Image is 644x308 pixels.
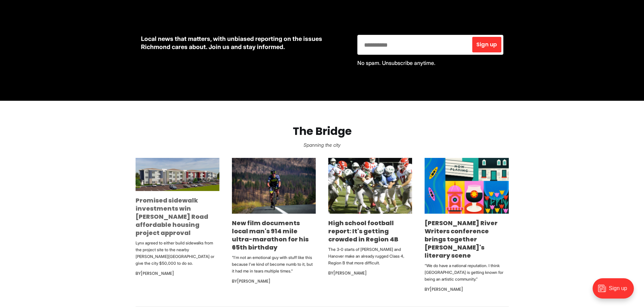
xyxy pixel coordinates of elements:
[136,196,208,237] a: Promised sidewalk investments win [PERSON_NAME] Road affordable housing project approval
[11,140,633,150] p: Spanning the city
[136,158,219,191] img: Promised sidewalk investments win Snead Road affordable housing project approval
[425,158,508,214] img: James River Writers conference brings together Richmond's literary scene
[232,277,316,285] div: By
[425,285,508,293] div: By
[136,269,219,278] div: By
[476,42,497,47] span: Sign up
[430,286,463,292] a: [PERSON_NAME]
[425,262,508,283] p: “We do have a national reputation. I think [GEOGRAPHIC_DATA] is getting known for being an artist...
[587,275,644,308] iframe: portal-trigger
[232,254,316,275] p: "I’m not an emotional guy with stuff like this because I’ve kind of become numb to it, but it had...
[472,37,501,52] button: Sign up
[357,60,435,66] span: No spam. Unsubscribe anytime.
[333,270,367,276] a: [PERSON_NAME]
[328,246,412,266] p: The 3-0 starts of [PERSON_NAME] and Hanover make an already rugged Class 4, Region B that more di...
[328,219,398,243] a: High school football report: It's getting crowded in Region 4B
[232,158,316,214] img: New film documents local man's 914 mile ultra-marathon for his 65th birthday
[141,270,174,276] a: [PERSON_NAME]
[328,269,412,277] div: By
[136,240,219,267] p: Lynx agreed to either build sidewalks from the project site to the nearby [PERSON_NAME][GEOGRAPHI...
[11,125,633,138] h2: The Bridge
[328,158,412,214] img: High school football report: It's getting crowded in Region 4B
[232,219,309,252] a: New film documents local man's 914 mile ultra-marathon for his 65th birthday
[237,278,270,284] a: [PERSON_NAME]
[141,35,347,51] p: Local news that matters, with unbiased reporting on the issues Richmond cares about. Join us and ...
[425,219,498,260] a: [PERSON_NAME] River Writers conference brings together [PERSON_NAME]'s literary scene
